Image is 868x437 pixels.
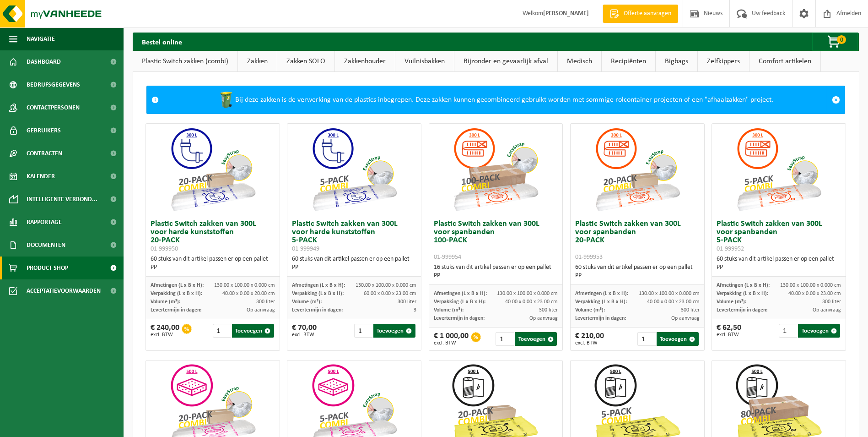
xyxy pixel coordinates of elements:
[575,220,700,261] h3: Plastic Switch zakken van 300L voor spanbanden 20-PACK
[151,246,178,252] span: 01-999950
[575,263,700,280] div: 60 stuks van dit artikel passen er op een pallet
[434,316,485,321] span: Levertermijn in dagen:
[151,332,179,338] span: excl. BTW
[822,299,841,305] span: 300 liter
[717,291,768,296] span: Verpakking (L x B x H):
[213,324,231,338] input: 1
[647,299,700,305] span: 40.00 x 0.00 x 23.00 cm
[733,124,825,215] img: 01-999952
[27,50,61,73] span: Dashboard
[398,299,416,305] span: 300 liter
[27,211,62,234] span: Rapportage
[151,283,204,288] span: Afmetingen (L x B x H):
[539,307,558,313] span: 300 liter
[602,51,655,72] a: Recipiënten
[656,51,697,72] a: Bigbags
[717,255,841,272] div: 60 stuks van dit artikel passen er op een pallet
[717,220,841,253] h3: Plastic Switch zakken van 300L voor spanbanden 5-PACK
[232,324,274,338] button: Toevoegen
[414,307,416,313] span: 3
[657,332,699,346] button: Toevoegen
[827,86,845,114] a: Sluit melding
[749,51,820,72] a: Comfort artikelen
[434,272,558,280] div: PP
[133,51,237,72] a: Plastic Switch zakken (combi)
[575,340,604,346] span: excl. BTW
[167,124,259,215] img: 01-999950
[151,255,275,272] div: 60 stuks van dit artikel passen er op een pallet
[308,124,400,215] img: 01-999949
[529,316,558,321] span: Op aanvraag
[354,324,372,338] input: 1
[496,332,514,346] input: 1
[717,307,767,313] span: Levertermijn in dagen:
[812,33,858,51] button: 0
[27,96,80,119] span: Contactpersonen
[217,91,235,109] img: WB-0240-HPE-GN-50.png
[798,324,840,338] button: Toevoegen
[637,332,656,346] input: 1
[395,51,454,72] a: Vuilnisbakken
[133,33,191,50] h2: Bestel online
[681,307,700,313] span: 300 liter
[277,51,334,72] a: Zakken SOLO
[592,124,683,215] img: 01-999953
[27,165,55,188] span: Kalender
[27,27,55,50] span: Navigatie
[575,291,628,296] span: Afmetingen (L x B x H):
[151,324,179,338] div: € 240,00
[575,254,603,261] span: 01-999953
[434,291,487,296] span: Afmetingen (L x B x H):
[717,332,741,338] span: excl. BTW
[27,119,61,142] span: Gebruikers
[151,220,275,253] h3: Plastic Switch zakken van 300L voor harde kunststoffen 20-PACK
[163,86,827,114] div: Bij deze zakken is de verwerking van de plastics inbegrepen. Deze zakken kunnen gecombineerd gebr...
[434,332,469,346] div: € 1 000,00
[515,332,557,346] button: Toevoegen
[27,73,80,96] span: Bedrijfsgegevens
[450,124,541,215] img: 01-999954
[813,307,841,313] span: Op aanvraag
[222,291,275,296] span: 40.00 x 0.00 x 20.00 cm
[373,324,415,338] button: Toevoegen
[256,299,275,305] span: 300 liter
[292,255,416,272] div: 60 stuks van dit artikel passen er op een pallet
[292,291,344,296] span: Verpakking (L x B x H):
[238,51,277,72] a: Zakken
[671,316,700,321] span: Op aanvraag
[779,324,797,338] input: 1
[717,299,746,305] span: Volume (m³):
[335,51,395,72] a: Zakkenhouder
[717,263,841,272] div: PP
[505,299,558,305] span: 40.00 x 0.00 x 23.00 cm
[575,299,627,305] span: Verpakking (L x B x H):
[717,283,770,288] span: Afmetingen (L x B x H):
[151,299,180,305] span: Volume (m³):
[434,263,558,280] div: 16 stuks van dit artikel passen er op een pallet
[780,283,841,288] span: 130.00 x 100.00 x 0.000 cm
[247,307,275,313] span: Op aanvraag
[575,307,605,313] span: Volume (m³):
[214,283,275,288] span: 130.00 x 100.00 x 0.000 cm
[27,234,65,257] span: Documenten
[434,220,558,261] h3: Plastic Switch zakken van 300L voor spanbanden 100-PACK
[151,263,275,272] div: PP
[292,246,319,252] span: 01-999949
[292,263,416,272] div: PP
[434,340,469,346] span: excl. BTW
[575,272,700,280] div: PP
[27,188,97,211] span: Intelligente verbond...
[558,51,601,72] a: Medisch
[151,307,201,313] span: Levertermijn in dagen:
[292,332,317,338] span: excl. BTW
[717,246,744,252] span: 01-999952
[434,307,464,313] span: Volume (m³):
[27,279,101,302] span: Acceptatievoorwaarden
[151,291,202,296] span: Verpakking (L x B x H):
[639,291,700,296] span: 130.00 x 100.00 x 0.000 cm
[788,291,841,296] span: 40.00 x 0.00 x 23.00 cm
[292,307,343,313] span: Levertermijn in dagen:
[575,316,626,321] span: Levertermijn in dagen:
[543,10,589,17] strong: [PERSON_NAME]
[27,257,68,279] span: Product Shop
